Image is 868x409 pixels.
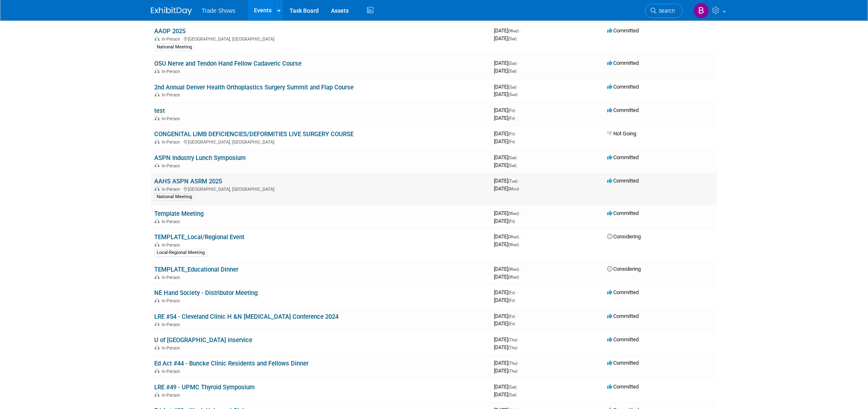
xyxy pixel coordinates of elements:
span: - [516,289,517,295]
span: - [520,233,521,240]
span: [DATE] [494,115,515,121]
span: Committed [607,384,639,390]
span: In-Person [162,369,183,374]
span: In-Person [162,322,183,327]
span: (Sat) [508,69,516,73]
span: [DATE] [494,60,519,66]
span: In-Person [162,298,183,304]
span: [DATE] [494,344,517,350]
span: Committed [607,178,639,184]
span: (Fri) [508,290,515,295]
a: LRE #49 - UPMC Thyroid Symposium [154,384,255,391]
a: LRE #54 - Cleveland Clinic H &N [MEDICAL_DATA] Conference 2024 [154,313,338,320]
span: (Tue) [508,179,517,183]
a: U of [GEOGRAPHIC_DATA] inservice [154,336,252,344]
span: [DATE] [494,313,517,319]
span: - [519,336,520,343]
div: [GEOGRAPHIC_DATA], [GEOGRAPHIC_DATA] [154,35,487,42]
span: (Wed) [508,267,519,272]
span: In-Person [162,163,183,169]
img: In-Person Event [155,275,160,279]
a: 2nd Annual Denver Health Orthoplastics Surgery Summit and Flap Course [154,84,354,91]
span: [DATE] [494,178,520,184]
span: [DATE] [494,84,519,90]
a: Search [645,4,683,18]
span: - [516,313,517,319]
span: In-Person [162,219,183,224]
img: In-Person Event [155,369,160,373]
span: [DATE] [494,130,517,137]
span: (Fri) [508,116,515,121]
span: - [520,27,521,34]
span: [DATE] [494,274,519,280]
span: (Fri) [508,298,515,303]
span: [DATE] [494,360,520,366]
span: (Sat) [508,155,516,160]
span: (Wed) [508,211,519,216]
a: ASPN Industry Lunch Symposium [154,154,246,162]
span: In-Person [162,92,183,98]
span: Considering [607,233,641,240]
span: (Mon) [508,187,519,191]
span: In-Person [162,393,183,398]
span: In-Person [162,139,183,145]
span: [DATE] [494,233,521,240]
span: Committed [607,154,639,160]
div: National Meeting [154,193,194,201]
span: Not Going [607,130,636,137]
span: (Sat) [508,61,516,66]
span: (Fri) [508,219,515,224]
span: [DATE] [494,368,517,374]
a: NE Hand Society - Distributor Meeting [154,289,258,297]
span: In-Person [162,37,183,42]
span: - [518,84,519,90]
a: AAOP 2025 [154,27,185,35]
img: In-Person Event [155,92,160,96]
img: In-Person Event [155,242,160,247]
span: [DATE] [494,107,517,113]
img: In-Person Event [155,393,160,397]
span: [DATE] [494,138,515,144]
img: In-Person Event [155,345,160,350]
span: Considering [607,266,641,272]
img: In-Person Event [155,298,160,302]
span: [DATE] [494,297,515,303]
span: Committed [607,289,639,295]
span: In-Person [162,242,183,248]
span: (Fri) [508,139,515,144]
a: CONGENITAL LIMB DEFICIENCIES/DEFORMITIES LIVE SURGERY COURSE [154,130,354,138]
span: (Fri) [508,322,515,326]
span: In-Person [162,69,183,74]
span: Committed [607,210,639,216]
div: [GEOGRAPHIC_DATA], [GEOGRAPHIC_DATA] [154,185,487,192]
span: [DATE] [494,185,519,192]
img: In-Person Event [155,322,160,326]
img: Becca Rensi [694,3,709,18]
span: (Sat) [508,393,516,397]
span: In-Person [162,275,183,280]
span: In-Person [162,116,183,121]
span: (Wed) [508,235,519,239]
img: In-Person Event [155,116,160,120]
span: - [520,210,521,216]
span: Committed [607,84,639,90]
span: Committed [607,360,639,366]
img: In-Person Event [155,69,160,73]
span: [DATE] [494,210,521,216]
span: - [518,154,519,160]
span: (Wed) [508,29,519,33]
span: [DATE] [494,35,516,41]
span: (Sat) [508,385,516,389]
span: (Thu) [508,345,517,350]
span: (Sat) [508,163,516,168]
a: Template Meeting [154,210,203,217]
span: [DATE] [494,218,515,224]
span: (Thu) [508,369,517,373]
span: Committed [607,313,639,319]
span: [DATE] [494,384,519,390]
span: - [516,130,517,137]
span: Trade Shows [202,7,235,14]
span: In-Person [162,187,183,192]
span: In-Person [162,345,183,351]
span: [DATE] [494,289,517,295]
